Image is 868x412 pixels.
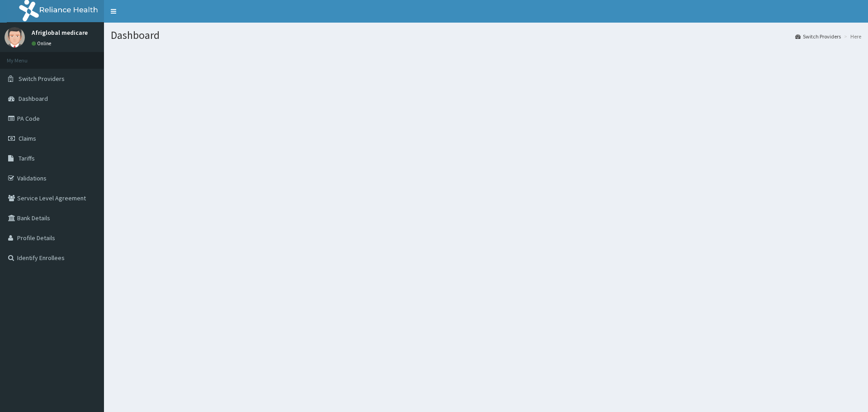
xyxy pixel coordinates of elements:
[842,33,861,40] li: Here
[19,154,35,162] span: Tariffs
[5,27,25,47] img: User Image
[19,134,36,142] span: Claims
[32,40,53,47] a: Online
[32,29,88,36] p: Afriglobal medicare
[795,33,841,40] a: Switch Providers
[111,29,861,41] h1: Dashboard
[19,95,48,103] span: Dashboard
[19,75,65,83] span: Switch Providers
